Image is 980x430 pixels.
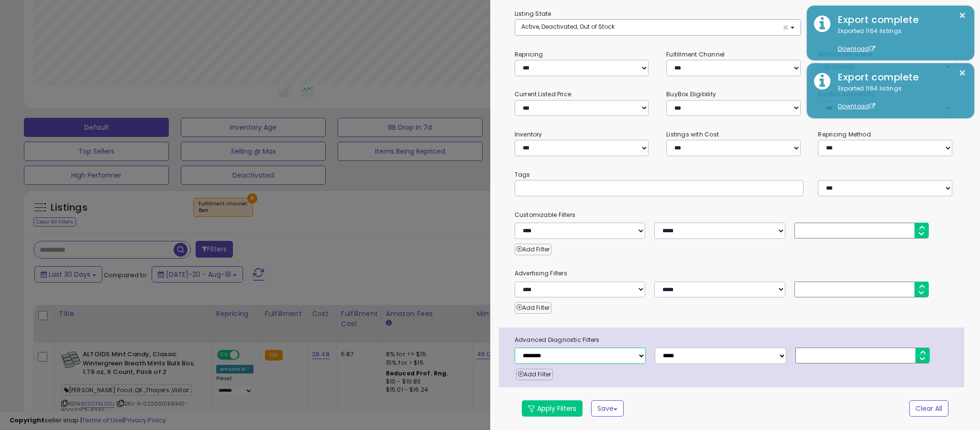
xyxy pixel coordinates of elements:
small: Tags [507,170,963,180]
button: Add Filter [515,244,551,255]
button: Add Filter [516,369,553,380]
span: × [782,23,789,33]
a: Download [838,102,875,110]
small: Listing State [515,10,551,18]
small: Repricing Method [818,130,871,138]
button: × [958,10,966,22]
div: Export complete [831,70,967,84]
span: All Listings [824,63,854,71]
div: Exported 1164 listings. [831,27,967,54]
button: Add Filter [515,302,551,314]
small: Current Listed Price [515,90,571,98]
a: Download [838,45,875,53]
button: Save [591,400,624,417]
span: Advanced Diagnostic Filters [507,335,964,345]
button: Active, Deactivated, Out of Stock × [515,20,801,35]
button: Clear All [909,400,948,417]
div: Export complete [831,13,967,27]
small: BuyBox Eligibility [666,90,716,98]
small: Inventory [515,130,542,138]
button: Apply Filters [522,400,583,417]
small: Customizable Filters [507,210,963,220]
small: Fulfillment Channel [666,50,725,58]
div: Exported 1164 listings. [831,84,967,111]
small: Listings with Cost [666,130,719,138]
small: Repricing [515,50,543,58]
small: Advertising Filters [507,268,963,279]
button: × [958,67,966,79]
span: Active, Deactivated, Out of Stock [521,23,615,31]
